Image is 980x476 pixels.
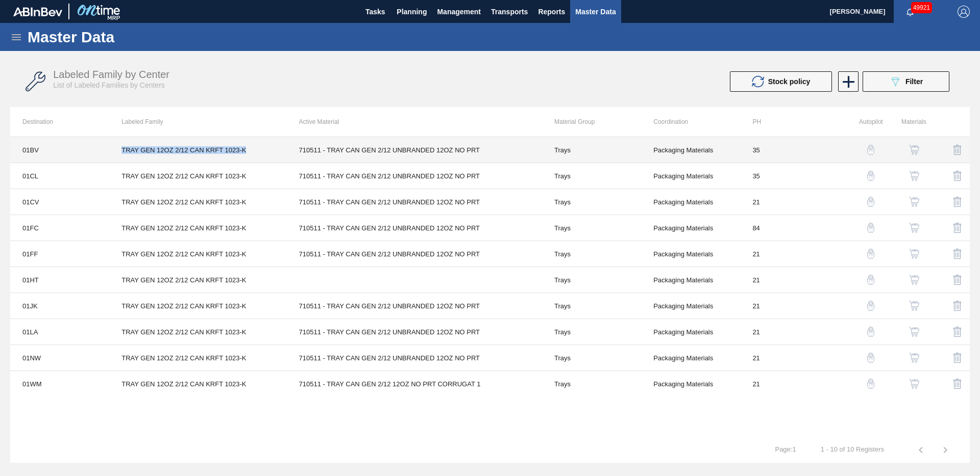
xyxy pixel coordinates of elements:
div: View Materials [888,320,926,344]
img: delete-icon [951,378,964,390]
button: auto-pilot-icon [859,294,883,318]
img: auto-pilot-icon [866,301,876,311]
img: shopping-cart-icon [909,223,919,233]
td: TRAY GEN 12OZ 2/12 CAN KRFT 1023-K [109,163,286,189]
td: Trays [542,319,641,345]
button: shopping-cart-icon [902,294,926,318]
img: shopping-cart-icon [909,197,919,207]
td: Trays [542,189,641,215]
button: delete-icon [945,372,970,396]
img: auto-pilot-icon [866,223,876,233]
span: Filter [905,77,923,86]
button: shopping-cart-icon [902,320,926,344]
td: TRAY GEN 12OZ 2/12 CAN KRFT 1023-K [109,267,286,293]
img: auto-pilot-icon [866,249,876,259]
div: View Materials [888,242,926,266]
button: shopping-cart-icon [902,190,926,214]
img: delete-icon [951,196,964,208]
div: Delete Labeled Family X Center [932,346,970,370]
h1: Master Data [28,31,209,43]
button: delete-icon [945,216,970,240]
td: 01NW [10,345,109,371]
td: Packaging Materials [641,267,740,293]
td: 1 - 10 of 10 Registers [808,437,896,454]
button: delete-icon [945,190,970,214]
button: Stock policy [730,71,832,92]
td: 21 [740,189,839,215]
div: Delete Labeled Family X Center [932,242,970,266]
td: Packaging Materials [641,319,740,345]
img: auto-pilot-icon [866,275,876,285]
td: TRAY GEN 12OZ 2/12 CAN KRFT 1023-K [109,293,286,319]
td: 710511 - TRAY CAN GEN 2/12 UNBRANDED 12OZ NO PRT [287,215,542,241]
button: delete-icon [945,346,970,370]
td: Trays [542,163,641,189]
td: Packaging Materials [641,345,740,371]
td: 21 [740,319,839,345]
td: TRAY GEN 12OZ 2/12 CAN KRFT 1023-K [109,215,286,241]
img: shopping-cart-icon [909,353,919,363]
td: 01CL [10,163,109,189]
th: Autopilot [840,107,883,137]
div: Delete Labeled Family X Center [932,164,970,188]
div: Autopilot Configuration [845,164,883,188]
img: shopping-cart-icon [909,249,919,259]
img: auto-pilot-icon [866,145,876,155]
img: auto-pilot-icon [866,327,876,337]
span: Planning [397,6,427,18]
button: shopping-cart-icon [902,268,926,292]
div: Autopilot Configuration [845,216,883,240]
td: TRAY GEN 12OZ 2/12 CAN KRFT 1023-K [109,371,286,397]
td: 21 [740,371,839,397]
span: Management [437,6,481,18]
button: shopping-cart-icon [902,164,926,188]
td: TRAY GEN 12OZ 2/12 CAN KRFT 1023-K [109,345,286,371]
button: auto-pilot-icon [859,372,883,396]
div: Autopilot Configuration [845,190,883,214]
td: TRAY GEN 12OZ 2/12 CAN KRFT 1023-K [109,189,286,215]
div: Update stock policy [730,71,837,92]
img: auto-pilot-icon [866,171,876,181]
img: delete-icon [951,352,964,364]
td: 01WM [10,371,109,397]
td: TRAY GEN 12OZ 2/12 CAN KRFT 1023-K [109,319,286,345]
button: auto-pilot-icon [859,346,883,370]
td: 01BV [10,137,109,163]
div: View Materials [888,372,926,396]
img: delete-icon [951,326,964,338]
button: delete-icon [945,268,970,292]
button: auto-pilot-icon [859,138,883,162]
div: Delete Labeled Family X Center [932,216,970,240]
img: shopping-cart-icon [909,171,919,181]
div: Filter labeled family by center [857,71,954,92]
div: Autopilot Configuration [845,242,883,266]
div: Delete Labeled Family X Center [932,268,970,292]
span: Labeled Family by Center [53,69,169,80]
img: auto-pilot-icon [866,353,876,363]
button: delete-icon [945,138,970,162]
td: Packaging Materials [641,215,740,241]
td: 21 [740,241,839,267]
img: delete-icon [951,248,964,260]
td: 21 [740,293,839,319]
button: delete-icon [945,164,970,188]
td: Trays [542,371,641,397]
div: Autopilot Configuration [845,294,883,318]
td: 710511 - TRAY CAN GEN 2/12 UNBRANDED 12OZ NO PRT [287,319,542,345]
td: 01LA [10,319,109,345]
div: Autopilot Configuration [845,268,883,292]
div: View Materials [888,294,926,318]
button: auto-pilot-icon [859,190,883,214]
td: 710511 - TRAY CAN GEN 2/12 UNBRANDED 12OZ NO PRT [287,241,542,267]
button: shopping-cart-icon [902,216,926,240]
div: View Materials [888,138,926,162]
td: Trays [542,137,641,163]
button: delete-icon [945,242,970,266]
td: 01JK [10,293,109,319]
button: delete-icon [945,320,970,344]
span: Transports [491,6,528,18]
td: Trays [542,293,641,319]
span: Reports [538,6,565,18]
div: New labeled family by center [837,71,857,92]
div: View Materials [888,216,926,240]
